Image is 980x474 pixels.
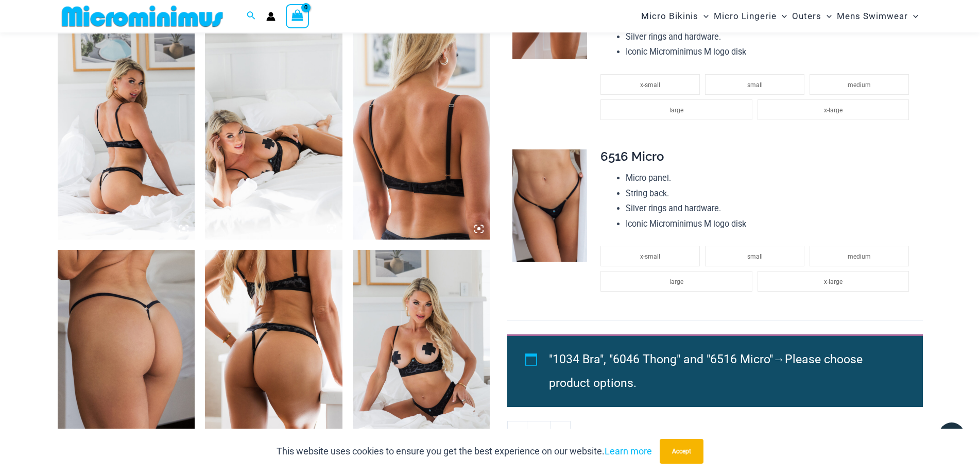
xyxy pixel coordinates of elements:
[353,33,490,240] img: Nights Fall Silver Leopard 1036 Bra
[626,44,914,60] li: Iconic Microminimus M logo disk
[549,352,773,366] span: "1034 Bra", "6046 Thong" and "6516 Micro"
[626,29,914,45] li: Silver rings and hardware.
[705,74,804,95] li: small
[277,444,652,459] p: This website uses cookies to ensure you get the best experience on our website.
[824,278,843,285] span: x-large
[626,186,914,201] li: String back.
[640,253,660,260] span: x-small
[527,421,551,443] input: Product quantity
[353,250,490,456] img: Nights Fall Silver Leopard 1036 Bra 6046 Thong
[637,2,923,31] nav: Site Navigation
[789,3,834,29] a: OutersMenu ToggleMenu Toggle
[639,3,711,29] a: Micro BikinisMenu ToggleMenu Toggle
[758,271,909,292] li: x-large
[266,12,276,21] a: Account icon link
[512,149,587,262] img: Nights Fall Silver Leopard 6516 Micro
[810,246,909,266] li: medium
[705,246,804,266] li: small
[714,3,777,29] span: Micro Lingerie
[824,107,843,114] span: x-large
[626,171,914,186] li: Micro panel.
[837,3,908,29] span: Mens Swimwear
[600,246,700,266] li: x-small
[641,3,698,29] span: Micro Bikinis
[626,201,914,216] li: Silver rings and hardware.
[758,99,909,120] li: x-large
[711,3,789,29] a: Micro LingerieMenu ToggleMenu Toggle
[600,271,752,292] li: large
[58,5,227,28] img: MM SHOP LOGO FLAT
[848,81,871,89] span: medium
[669,107,683,114] span: large
[640,81,660,89] span: x-small
[698,3,709,29] span: Menu Toggle
[58,33,195,240] img: Nights Fall Silver Leopard 1036 Bra 6046 Thong
[507,421,527,443] a: -
[626,216,914,232] li: Iconic Microminimus M logo disk
[247,10,256,23] a: Search icon link
[747,253,763,260] span: small
[549,348,899,395] li: →
[205,250,342,456] img: Nights Fall Silver Leopard 1036 Bra 6046 Thong
[810,74,909,95] li: medium
[669,278,683,285] span: large
[660,439,703,464] button: Accept
[551,421,571,443] a: +
[777,3,787,29] span: Menu Toggle
[600,74,700,95] li: x-small
[58,250,195,456] img: Nights Fall Silver Leopard 6516 Micro
[747,81,763,89] span: small
[605,446,652,456] a: Learn more
[834,3,921,29] a: Mens SwimwearMenu ToggleMenu Toggle
[908,3,918,29] span: Menu Toggle
[821,3,832,29] span: Menu Toggle
[600,149,664,164] span: 6516 Micro
[286,4,310,28] a: View Shopping Cart, empty
[792,3,821,29] span: Outers
[848,253,871,260] span: medium
[205,33,342,240] img: Nights Fall Silver Leopard 1036 Bra 6046 Thong
[600,99,752,120] li: large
